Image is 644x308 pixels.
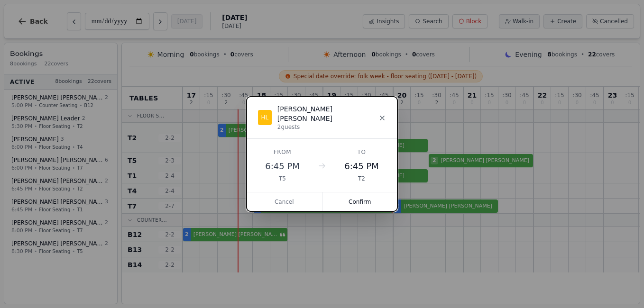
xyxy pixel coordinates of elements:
div: 2 guests [277,123,378,131]
button: Cancel [247,192,322,211]
div: To [337,148,386,156]
div: T2 [337,175,386,182]
div: T5 [258,175,307,182]
button: Confirm [322,192,398,211]
div: 6:45 PM [258,160,307,173]
div: 6:45 PM [337,160,386,173]
div: From [258,148,307,156]
div: [PERSON_NAME] [PERSON_NAME] [277,104,378,123]
div: HL [258,110,272,125]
